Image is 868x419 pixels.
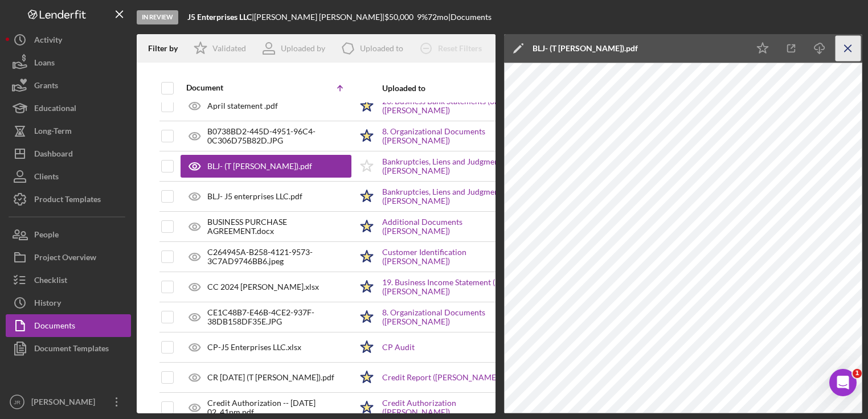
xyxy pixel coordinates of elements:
[34,291,61,317] div: History
[533,44,638,53] div: BLJ- (T [PERSON_NAME]).pdf
[207,343,301,352] div: CP-J5 Enterprises LLC.xlsx
[6,120,131,142] button: Long-Term
[207,101,278,110] div: April statement .pdf
[14,399,21,405] text: JR
[382,217,525,236] a: Additional Documents ([PERSON_NAME])
[382,248,525,266] a: Customer Identification ([PERSON_NAME])
[360,44,403,53] div: Uploaded to
[6,269,131,291] button: Checklist
[207,373,334,382] div: CR [DATE] (T [PERSON_NAME]).pdf
[438,37,482,60] div: Reset Filters
[6,291,131,314] button: History
[34,74,58,100] div: Grants
[412,37,493,60] button: Reset Filters
[187,13,254,22] div: |
[6,314,131,337] button: Documents
[34,223,59,249] div: People
[34,142,73,168] div: Dashboard
[34,97,76,122] div: Educational
[6,142,131,165] button: Dashboard
[207,308,351,326] div: CE1C48B7-E46B-4CE2-937F-38DB158DF35E.JPG
[448,13,492,22] div: | Documents
[853,369,862,378] span: 1
[207,192,302,201] div: BLJ- J5 enterprises LLC.pdf
[6,337,131,360] button: Document Templates
[207,217,351,236] div: BUSINESS PURCHASE AGREEMENT.docx
[34,269,67,294] div: Checklist
[6,391,131,413] button: JR[PERSON_NAME]
[829,369,857,396] iframe: Intercom live chat
[207,248,351,266] div: C264945A-B258-4121-9573-3C7AD9746BB6.jpeg
[382,97,525,115] a: 20. Business Bank Statements (3mos) ([PERSON_NAME])
[186,83,269,92] div: Document
[281,44,325,53] div: Uploaded by
[207,399,351,417] div: Credit Authorization -- [DATE] 02_41pm.pdf
[382,84,525,93] div: Uploaded to
[382,187,525,206] a: Bankruptcies, Liens and Judgments ([PERSON_NAME])
[207,162,312,171] div: BLJ- (T [PERSON_NAME]).pdf
[382,308,525,326] a: 8. Organizational Documents ([PERSON_NAME])
[34,28,62,54] div: Activity
[6,188,131,211] button: Product Templates
[382,127,525,145] a: 8. Organizational Documents ([PERSON_NAME])
[382,157,525,175] a: Bankruptcies, Liens and Judgments ([PERSON_NAME])
[6,51,131,74] button: Loans
[137,10,178,24] div: In Review
[6,28,131,51] button: Activity
[212,44,246,53] div: Validated
[34,337,109,363] div: Document Templates
[382,278,525,296] a: 19. Business Income Statement (2yrs) ([PERSON_NAME])
[254,13,384,22] div: [PERSON_NAME] [PERSON_NAME] |
[34,120,72,145] div: Long-Term
[34,314,75,340] div: Documents
[382,343,415,352] a: CP Audit
[187,12,252,22] b: J5 Enterprises LLC
[382,399,525,417] a: Credit Authorization ([PERSON_NAME])
[6,246,131,269] button: Project Overview
[34,188,101,213] div: Product Templates
[417,13,428,22] div: 9 %
[6,97,131,120] button: Educational
[428,13,448,22] div: 72 mo
[6,223,131,246] button: People
[34,51,55,77] div: Loans
[382,373,501,382] a: Credit Report ([PERSON_NAME])
[6,74,131,97] button: Grants
[28,391,103,416] div: [PERSON_NAME]
[148,44,186,53] div: Filter by
[34,165,59,191] div: Clients
[384,13,417,22] div: $50,000
[6,165,131,188] button: Clients
[207,282,319,291] div: CC 2024 [PERSON_NAME].xlsx
[34,246,96,272] div: Project Overview
[207,127,351,145] div: B0738BD2-445D-4951-96C4-0C306D75B82D.JPG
